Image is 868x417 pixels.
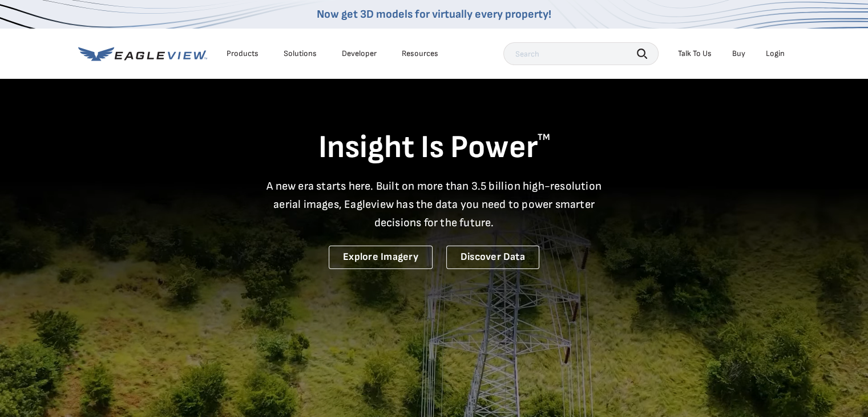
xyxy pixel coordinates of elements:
a: Discover Data [446,246,539,269]
h1: Insight Is Power [78,128,790,168]
input: Search [503,42,659,65]
div: Resources [402,49,438,59]
a: Developer [342,49,377,59]
sup: TM [538,132,550,143]
div: Login [766,49,785,59]
a: Now get 3D models for virtually every property! [317,7,551,21]
p: A new era starts here. Built on more than 3.5 billion high-resolution aerial images, Eagleview ha... [260,177,609,232]
div: Products [227,49,259,59]
a: Explore Imagery [329,246,433,269]
div: Talk To Us [678,49,712,59]
div: Solutions [284,49,317,59]
a: Buy [732,49,745,59]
